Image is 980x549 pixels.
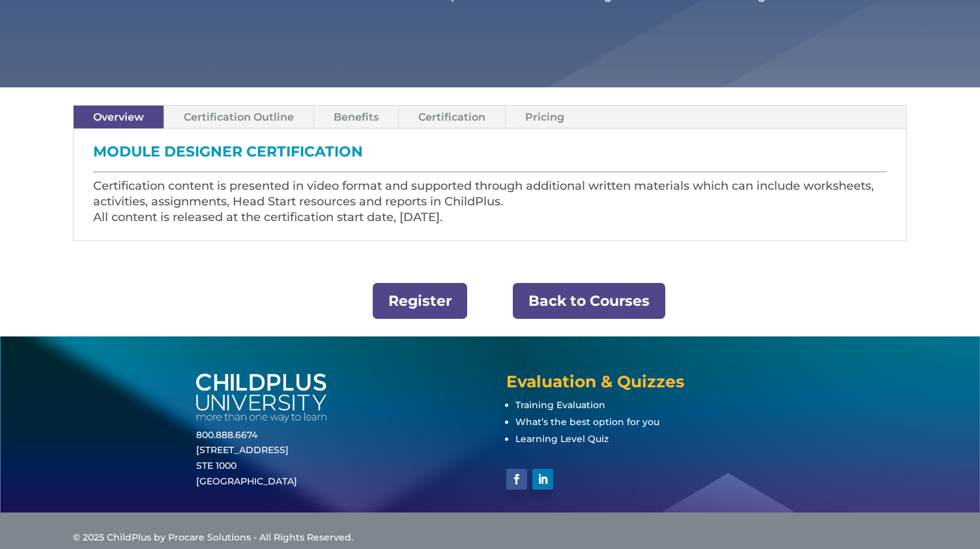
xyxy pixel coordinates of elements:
a: Benefits [314,106,398,128]
p: Certification content is presented in video format and supported through additional written mater... [93,179,887,225]
a: Follow on LinkedIn [532,469,553,490]
a: [STREET_ADDRESS]STE 1000[GEOGRAPHIC_DATA] [196,444,297,487]
div: © 2025 ChildPlus by Procare Solutions - All Rights Reserved. [73,530,907,546]
a: Register [373,283,467,319]
h3: MODULE DESIGNER CERTIFICATION [93,145,887,166]
a: What’s the best option for you [515,416,659,428]
h4: Evaluation & Quizzes [506,374,784,396]
a: Back to Courses [513,283,665,319]
a: Certification [399,106,505,128]
a: Certification Outline [164,106,313,128]
img: white-cpu-wordmark [196,374,326,423]
a: Training Evaluation [515,399,605,411]
a: 800.888.6674 [196,429,257,441]
a: Follow on Facebook [506,469,527,490]
a: Overview [74,106,164,128]
a: Learning Level Quiz [515,433,609,445]
a: Pricing [506,106,584,128]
